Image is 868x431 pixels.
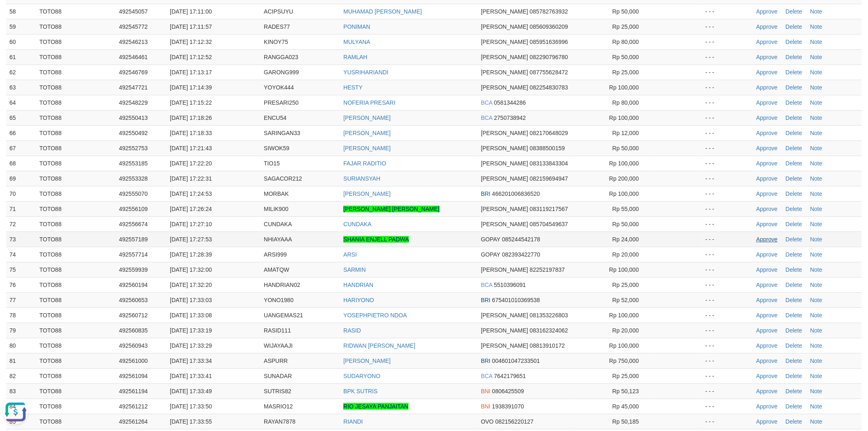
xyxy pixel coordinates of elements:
a: Delete [786,160,802,167]
span: Rp 80,000 [612,99,639,106]
a: Delete [786,145,802,151]
a: Approve [756,327,778,334]
td: TOTO88 [36,201,116,216]
span: [PERSON_NAME] [481,8,528,15]
a: Note [810,175,822,182]
span: Rp 24,000 [612,236,639,243]
td: 60 [6,34,36,49]
span: 492560653 [119,297,148,303]
span: [PERSON_NAME] [481,312,528,319]
a: PONIMAN [343,23,370,30]
a: Note [810,266,822,273]
a: Note [810,99,822,106]
td: - - - [702,247,753,262]
td: TOTO88 [36,247,116,262]
span: 492560194 [119,282,148,288]
a: Approve [756,358,778,364]
a: [PERSON_NAME] [PERSON_NAME] [343,206,439,212]
span: MORBAK [264,190,289,197]
span: 492545772 [119,23,148,30]
td: - - - [702,4,753,19]
a: Note [810,282,822,288]
a: [PERSON_NAME] [343,358,391,364]
span: Rp 20,000 [612,251,639,258]
td: - - - [702,171,753,186]
a: Delete [786,418,802,425]
a: [PERSON_NAME] [343,190,391,197]
span: Copy 082159694947 to clipboard [530,175,568,182]
span: [DATE] 17:22:31 [170,175,212,182]
td: - - - [702,125,753,140]
a: Note [810,403,822,410]
td: 64 [6,95,36,110]
span: 492556109 [119,206,148,212]
button: Open LiveChat chat widget [3,3,28,28]
td: 65 [6,110,36,125]
span: BCA [481,115,493,121]
a: Approve [756,84,778,91]
span: [DATE] 17:15:22 [170,99,212,106]
a: SURIANSYAH [343,175,380,182]
td: 72 [6,216,36,232]
span: ARSI999 [264,251,287,258]
a: RIO JESAYA PANJAITAN [343,403,408,410]
span: GOPAY [481,236,500,243]
span: [DATE] 17:22:20 [170,160,212,167]
span: 492556674 [119,221,148,227]
td: TOTO88 [36,64,116,80]
span: Copy 085951636996 to clipboard [530,39,568,45]
span: [PERSON_NAME] [481,23,528,30]
span: [DATE] 17:13:17 [170,69,212,76]
a: [PERSON_NAME] [343,130,391,136]
td: TOTO88 [36,34,116,49]
a: RASID [343,327,361,334]
a: Delete [786,373,802,379]
a: Note [810,69,822,76]
a: Delete [786,190,802,197]
span: GOPAY [481,251,500,258]
span: Rp 52,000 [612,297,639,303]
a: Approve [756,54,778,60]
a: Delete [786,115,802,121]
span: Copy 675401010369538 to clipboard [492,297,540,303]
td: TOTO88 [36,262,116,277]
td: - - - [702,262,753,277]
a: Delete [786,327,802,334]
a: Delete [786,175,802,182]
span: SAGACOR212 [264,175,302,182]
a: Delete [786,282,802,288]
span: Copy 5510396091 to clipboard [494,282,526,288]
span: YOYOK444 [264,84,294,91]
span: [DATE] 17:11:57 [170,23,212,30]
span: YONO1980 [264,297,293,303]
span: 492546769 [119,69,148,76]
a: Approve [756,418,778,425]
td: - - - [702,292,753,307]
a: Note [810,160,822,167]
td: TOTO88 [36,80,116,95]
span: Copy 085609360209 to clipboard [530,23,568,30]
span: 492552753 [119,145,148,151]
a: RIANDI [343,418,363,425]
a: Approve [756,251,778,258]
td: - - - [702,307,753,323]
span: BCA [481,99,493,106]
a: ARSI [343,251,357,258]
a: Approve [756,373,778,379]
a: MUHAMAD [PERSON_NAME] [343,8,422,15]
a: HARIYONO [343,297,374,303]
td: TOTO88 [36,232,116,247]
a: HANDRIAN [343,282,373,288]
span: Rp 100,000 [609,84,639,91]
td: 66 [6,125,36,140]
td: 67 [6,140,36,156]
a: Note [810,418,822,425]
span: Copy 085782763932 to clipboard [530,8,568,15]
a: RAMLAH [343,54,367,60]
span: Copy 083133843304 to clipboard [530,160,568,167]
a: Note [810,84,822,91]
a: Delete [786,99,802,106]
a: Note [810,312,822,319]
span: Copy 082290796780 to clipboard [530,54,568,60]
td: 77 [6,292,36,307]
